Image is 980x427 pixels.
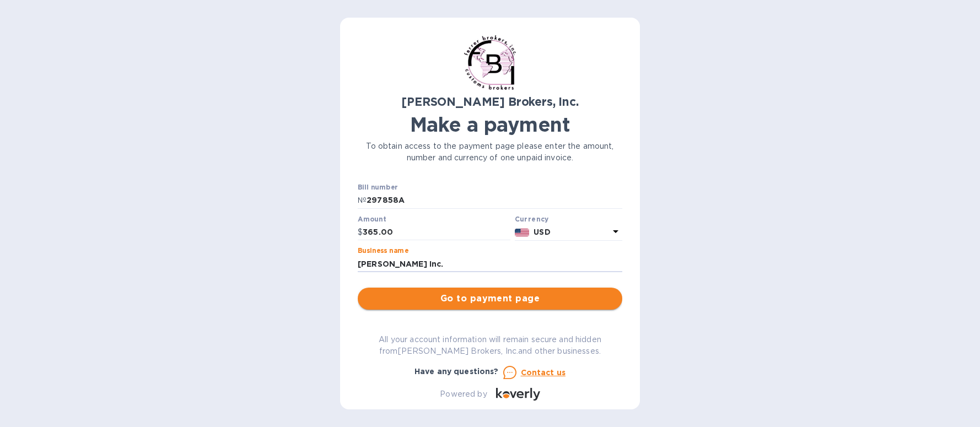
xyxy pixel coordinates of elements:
b: [PERSON_NAME] Brokers, Inc. [401,95,578,109]
u: Contact us [521,368,566,377]
p: Powered by [440,388,487,400]
img: USD [515,229,530,236]
b: Currency [515,215,549,223]
h1: Make a payment [358,113,622,136]
p: № [358,194,367,206]
label: Business name [358,248,408,255]
span: Go to payment page [367,292,613,305]
p: All your account information will remain secure and hidden from [PERSON_NAME] Brokers, Inc. and o... [358,334,622,357]
p: $ [358,226,363,238]
input: 0.00 [363,224,510,241]
b: Have any questions? [414,367,499,376]
input: Enter bill number [367,192,622,209]
label: Bill number [358,185,397,191]
b: USD [534,228,550,236]
button: Go to payment page [358,288,622,310]
label: Amount [358,216,386,223]
p: To obtain access to the payment page please enter the amount, number and currency of one unpaid i... [358,140,622,164]
input: Enter business name [358,256,622,272]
